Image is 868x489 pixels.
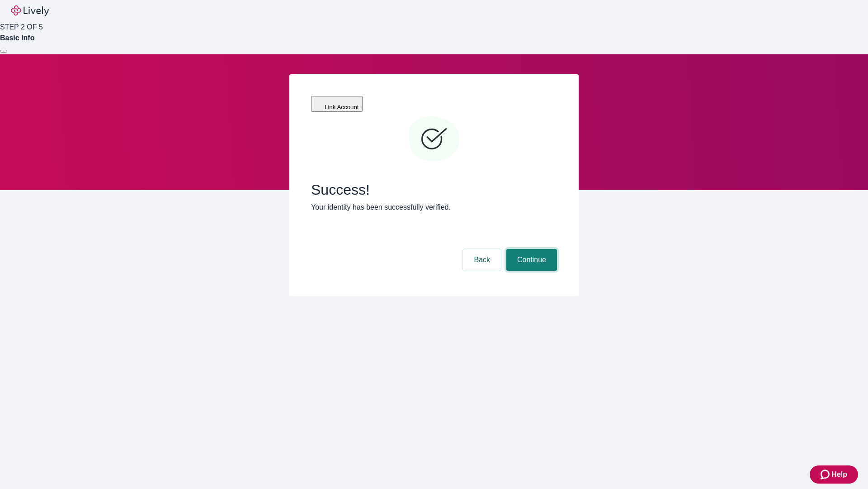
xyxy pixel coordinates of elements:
button: Zendesk support iconHelp [810,465,858,484]
button: Continue [506,249,557,271]
span: Success! [311,181,557,198]
img: Lively [11,5,49,16]
svg: Checkmark icon [407,112,461,167]
svg: Zendesk support icon [821,469,831,480]
button: Link Account [311,96,363,112]
span: Help [831,469,847,480]
button: Back [463,249,501,271]
p: Your identity has been successfully verified. [311,202,557,213]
